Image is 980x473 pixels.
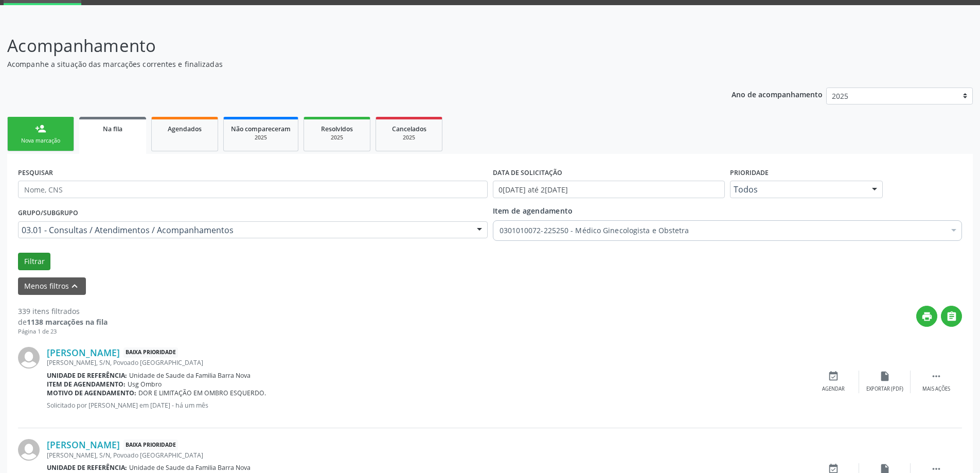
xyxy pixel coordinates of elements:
img: img [18,347,40,369]
div: 2025 [231,134,291,142]
span: Baixa Prioridade [123,347,178,358]
a: [PERSON_NAME] [47,347,120,358]
span: Unidade de Saude da Familia Barra Nova [129,463,251,472]
b: Motivo de agendamento: [47,389,136,397]
div: Mais ações [922,386,950,393]
b: Unidade de referência: [47,463,127,472]
p: Acompanhe a situação das marcações correntes e finalizadas [7,59,683,69]
i: event_available [828,371,839,382]
span: Não compareceram [231,125,291,133]
span: 0301010072-225250 - Médico Ginecologista e Obstetra [500,225,946,236]
label: Prioridade [730,165,769,181]
span: Unidade de Saude da Familia Barra Nova [129,371,251,380]
label: PESQUISAR [18,165,53,181]
label: Grupo/Subgrupo [18,205,78,221]
div: de [18,317,108,327]
input: Selecione um intervalo [493,181,725,198]
b: Item de agendamento: [47,380,126,389]
div: 339 itens filtrados [18,306,108,317]
span: Baixa Prioridade [123,440,178,450]
button: Menos filtroskeyboard_arrow_up [18,277,86,295]
span: Item de agendamento [493,206,573,216]
strong: 1138 marcações na fila [27,317,108,327]
button: Filtrar [18,253,50,270]
i: keyboard_arrow_up [69,281,80,292]
i:  [946,311,957,322]
button:  [941,306,962,327]
div: Exportar (PDF) [866,386,903,393]
p: Solicitado por [PERSON_NAME] em [DATE] - há um mês [47,401,808,410]
div: [PERSON_NAME], S/N, Povoado [GEOGRAPHIC_DATA] [47,451,808,460]
img: img [18,439,40,461]
a: [PERSON_NAME] [47,439,120,450]
i:  [931,371,942,382]
span: Usg Ombro [128,380,162,389]
div: 2025 [383,134,435,142]
div: Nova marcação [15,137,66,145]
button: print [916,306,937,327]
i: print [921,311,933,322]
span: Resolvidos [321,125,353,133]
label: DATA DE SOLICITAÇÃO [493,165,562,181]
p: Acompanhamento [7,33,683,59]
div: Agendar [822,386,845,393]
span: Na fila [103,125,122,133]
i: insert_drive_file [879,371,890,382]
div: person_add [35,123,46,134]
span: 03.01 - Consultas / Atendimentos / Acompanhamentos [22,225,467,235]
p: Ano de acompanhamento [732,87,823,100]
div: Página 1 de 23 [18,327,108,336]
div: [PERSON_NAME], S/N, Povoado [GEOGRAPHIC_DATA] [47,358,808,367]
div: 2025 [311,134,363,142]
b: Unidade de referência: [47,371,127,380]
span: Todos [734,184,862,195]
span: Cancelados [392,125,426,133]
span: DOR E LIMITAÇÃO EM OMBRO ESQUERDO. [138,389,266,397]
input: Nome, CNS [18,181,488,198]
span: Agendados [168,125,202,133]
